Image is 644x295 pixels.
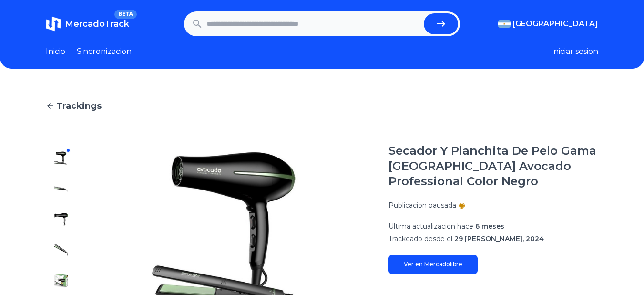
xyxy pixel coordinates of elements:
p: Publicacion pausada [388,200,456,210]
a: Inicio [46,46,65,57]
img: MercadoTrack [46,16,61,32]
img: Secador Y Planchita De Pelo Gama Italy Avocado Professional Color Negro [53,181,69,197]
span: BETA [114,10,137,19]
img: Secador Y Planchita De Pelo Gama Italy Avocado Professional Color Negro [53,151,69,166]
img: Argentina [498,20,511,28]
h1: Secador Y Planchita De Pelo Gama [GEOGRAPHIC_DATA] Avocado Professional Color Negro [388,143,598,189]
button: Iniciar sesion [551,46,598,57]
span: Trackeado desde el [388,234,452,243]
span: MercadoTrack [65,19,129,29]
img: Secador Y Planchita De Pelo Gama Italy Avocado Professional Color Negro [53,242,69,258]
a: MercadoTrackBETA [46,16,129,32]
img: Secador Y Planchita De Pelo Gama Italy Avocado Professional Color Negro [53,212,69,227]
span: 29 [PERSON_NAME], 2024 [454,234,544,243]
a: Ver en Mercadolibre [388,255,478,274]
span: 6 meses [475,222,504,231]
button: [GEOGRAPHIC_DATA] [498,18,598,30]
a: Sincronizacion [77,46,132,57]
span: Ultima actualizacion hace [388,222,473,231]
img: Secador Y Planchita De Pelo Gama Italy Avocado Professional Color Negro [53,273,69,288]
a: Trackings [46,99,598,113]
span: Trackings [56,99,102,113]
span: [GEOGRAPHIC_DATA] [512,18,598,30]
